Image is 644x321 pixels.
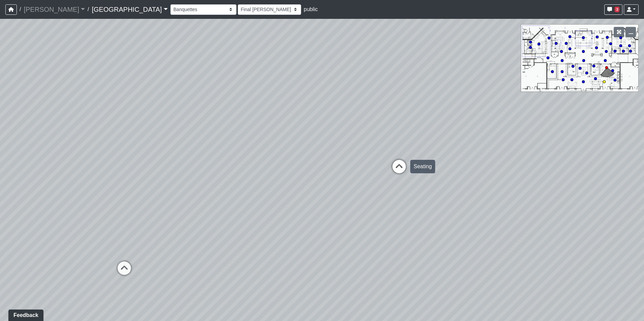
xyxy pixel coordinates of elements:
[410,160,435,173] div: Seating
[604,4,622,15] button: 3
[92,3,167,16] a: [GEOGRAPHIC_DATA]
[85,3,92,16] span: /
[17,3,24,16] span: /
[304,6,318,12] span: public
[5,308,45,321] iframe: Ybug feedback widget
[615,7,619,12] span: 3
[24,3,85,16] a: [PERSON_NAME]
